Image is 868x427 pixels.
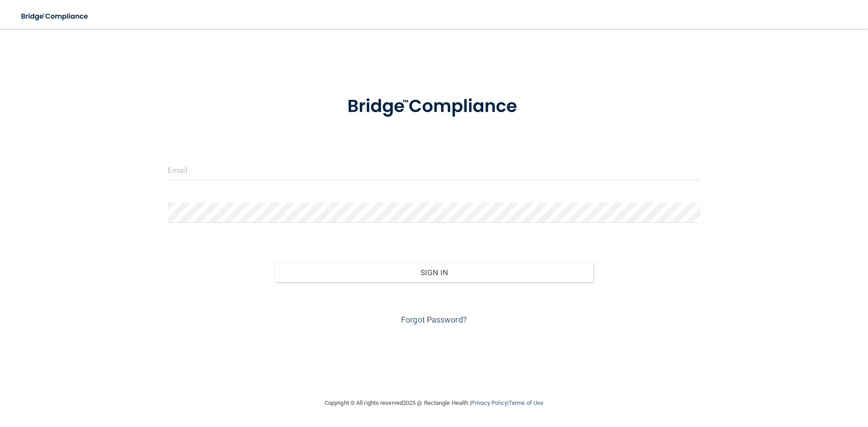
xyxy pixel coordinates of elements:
[269,389,599,418] div: Copyright © All rights reserved 2025 @ Rectangle Health | |
[471,399,507,406] a: Privacy Policy
[14,7,97,26] img: bridge_compliance_login_screen.278c3ca4.svg
[329,83,539,130] img: bridge_compliance_login_screen.278c3ca4.svg
[168,160,700,180] input: Email
[274,263,594,282] button: Sign In
[401,315,467,324] a: Forgot Password?
[509,399,543,406] a: Terms of Use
